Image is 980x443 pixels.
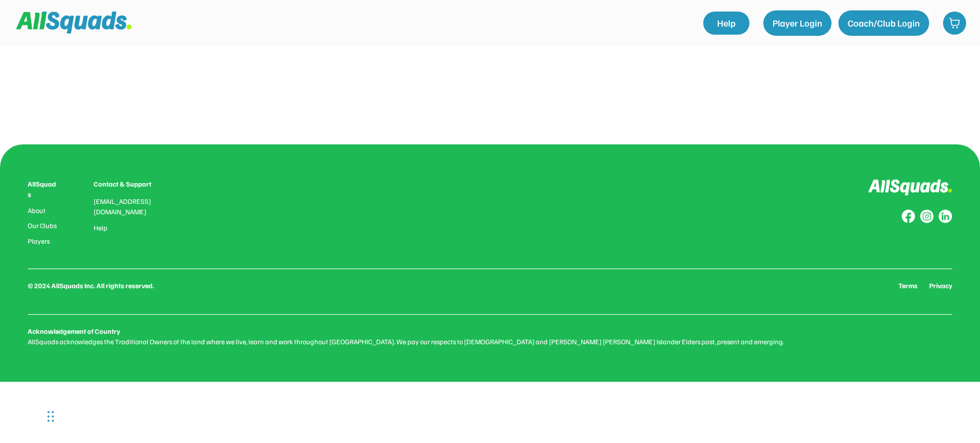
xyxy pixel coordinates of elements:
button: Player Login [763,10,831,36]
img: Group%20copy%207.svg [920,210,934,224]
div: Contact & Support [94,179,165,189]
a: Help [703,12,749,35]
div: Acknowledgement of Country [28,326,120,337]
a: Our Clubs [28,222,59,230]
a: Privacy [929,281,952,291]
div: AllSquads [28,179,59,200]
img: Squad%20Logo.svg [16,12,132,33]
a: About [28,207,59,215]
img: Group%20copy%208.svg [901,210,915,224]
img: shopping-cart-01%20%281%29.svg [949,17,960,29]
img: Logo%20inverted.svg [868,179,952,196]
a: Players [28,237,59,245]
div: AllSquads acknowledges the Traditional Owners of the land where we live, learn and work throughou... [28,337,952,347]
a: Help [94,224,107,232]
a: Terms [899,281,918,291]
div: [EMAIL_ADDRESS][DOMAIN_NAME] [94,196,165,217]
button: Coach/Club Login [838,10,929,36]
div: © 2024 AllSquads Inc. All rights reserved. [28,281,154,291]
img: Group%20copy%206.svg [938,210,952,224]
